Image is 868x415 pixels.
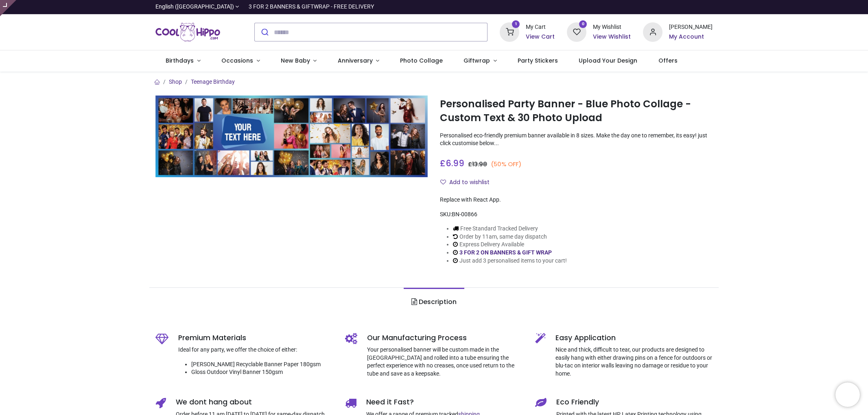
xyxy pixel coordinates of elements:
[464,56,490,65] span: Giftwrap
[191,78,235,85] a: Teenage Birthday
[453,257,567,265] li: Just add 3 personalised items to your cart!
[166,56,194,65] span: Birthdays
[579,56,637,65] span: Upload Your Design
[366,397,523,407] h5: Need it Fast?
[835,382,860,407] iframe: Brevo live chat
[500,28,519,35] a: 1
[440,97,713,125] h1: Personalised Party Banner - Blue Photo Collage - Custom Text & 30 Photo Upload
[518,56,558,65] span: Party Stickers
[440,179,446,185] i: Add to wishlist
[338,56,373,65] span: Anniversary
[669,33,713,41] a: My Account
[440,157,464,169] span: £
[249,3,374,11] div: 3 FOR 2 BANNERS & GIFTWRAP - FREE DELIVERY
[367,346,523,378] p: Your personalised banner will be custom made in the [GEOGRAPHIC_DATA] and rolled into a tube ensu...
[669,23,713,31] div: [PERSON_NAME]
[155,3,239,11] a: English ([GEOGRAPHIC_DATA])
[191,361,333,369] li: [PERSON_NAME] Recyclable Banner Paper 180gsm
[440,196,713,204] div: Replace with React App.
[440,176,496,189] button: Add to wishlistAdd to wishlist
[270,50,327,72] a: New Baby
[155,21,221,43] a: Logo of Cool Hippo
[446,157,464,169] span: 6.99
[211,50,270,72] a: Occasions
[542,3,713,11] iframe: Customer reviews powered by Trustpilot
[178,346,333,354] p: Ideal for any party, we offer the choice of either:
[155,96,428,177] img: Personalised Party Banner - Blue Photo Collage - Custom Text & 30 Photo Upload
[491,160,522,169] small: (50% OFF)
[555,346,713,378] p: Nice and thick, difficult to tear, our products are designed to easily hang with either drawing p...
[255,23,274,41] button: Submit
[281,56,310,65] span: New Baby
[452,211,477,217] span: BN-00866
[367,333,523,343] h5: Our Manufacturing Process
[526,33,555,41] a: View Cart
[556,397,713,407] h5: Eco Friendly
[453,241,567,249] li: Express Delivery Available
[453,50,507,72] a: Giftwrap
[555,333,713,343] h5: Easy Application
[440,211,713,219] div: SKU:
[593,23,631,31] div: My Wishlist
[155,21,221,43] img: Cool Hippo
[221,56,253,65] span: Occasions
[468,160,487,168] span: £
[178,333,333,343] h5: Premium Materials
[327,50,390,72] a: Anniversary
[472,160,487,168] span: 13.98
[453,233,567,241] li: Order by 11am, same day dispatch
[579,20,587,28] sup: 0
[440,132,713,148] p: Personalised eco-friendly premium banner available in 8 sizes. Make the day one to remember, its ...
[512,20,520,28] sup: 1
[176,397,333,407] h5: We dont hang about
[191,368,333,376] li: Gloss Outdoor Vinyl Banner 150gsm
[404,288,464,316] a: Description
[155,50,211,72] a: Birthdays
[169,78,182,85] a: Shop
[526,23,555,31] div: My Cart
[593,33,631,41] a: View Wishlist
[400,56,443,65] span: Photo Collage
[459,249,552,256] a: 3 FOR 2 ON BANNERS & GIFT WRAP
[658,56,678,65] span: Offers
[453,225,567,233] li: Free Standard Tracked Delivery
[567,28,586,35] a: 0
